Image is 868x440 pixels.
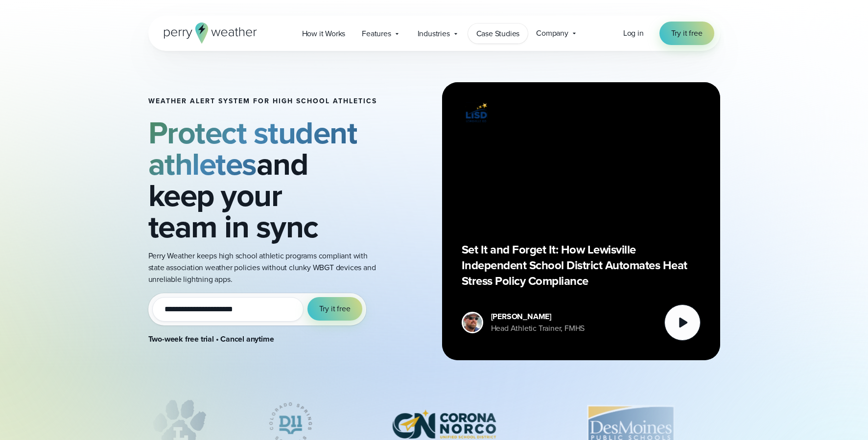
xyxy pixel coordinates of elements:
[491,323,585,334] div: Head Athletic Trainer, FMHS
[148,97,377,105] h1: Weather Alert System for High School Athletics
[536,27,568,39] span: Company
[476,28,520,40] span: Case Studies
[148,333,274,345] strong: Two-week free trial • Cancel anytime
[148,250,377,285] p: Perry Weather keeps high school athletic programs compliant with state association weather polici...
[148,110,357,187] strong: Protect student athletes
[491,311,585,323] div: [PERSON_NAME]
[418,28,450,40] span: Industries
[148,117,377,242] h2: and keep your team in sync
[659,22,714,45] a: Try it free
[623,27,644,39] span: Log in
[623,27,644,39] a: Log in
[468,23,528,44] a: Case Studies
[463,313,482,332] img: cody-henschke-headshot
[362,28,391,40] span: Features
[319,303,351,315] span: Try it free
[462,242,701,289] p: Set It and Forget It: How Lewisville Independent School District Automates Heat Stress Policy Com...
[294,23,354,44] a: How it Works
[671,27,703,39] span: Try it free
[462,102,491,124] img: Lewisville ISD logo
[302,28,346,40] span: How it Works
[307,297,362,321] button: Try it free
